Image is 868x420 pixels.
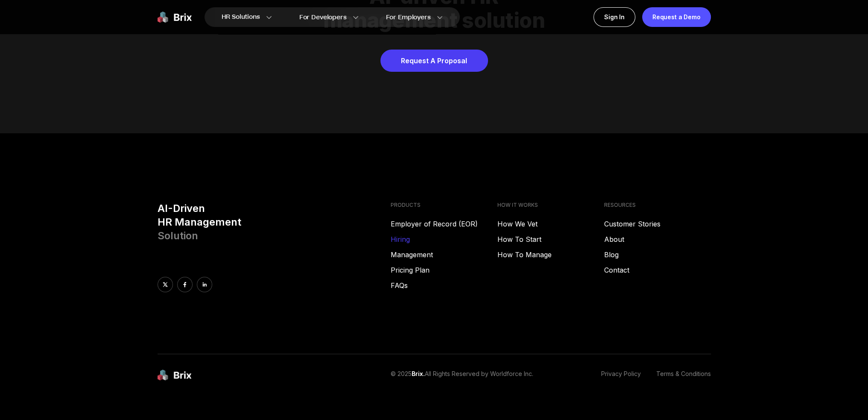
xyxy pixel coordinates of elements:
[593,7,635,27] a: Sign In
[158,202,384,243] h3: AI-Driven HR Management
[391,370,533,381] p: © 2025 All Rights Reserved by Worldforce Inc.
[299,13,347,22] span: For Developers
[604,250,711,260] a: Blog
[604,234,711,244] a: About
[601,370,641,381] a: Privacy Policy
[391,265,497,275] a: Pricing Plan
[222,10,260,24] span: HR Solutions
[656,370,711,381] a: Terms & Conditions
[497,219,604,229] a: How We Vet
[391,250,497,260] a: Management
[380,50,488,72] a: Request A Proposal
[604,219,711,229] a: Customer Stories
[158,370,192,381] img: brix
[412,370,425,377] span: Brix.
[604,202,711,209] h4: RESOURCES
[497,234,604,244] a: How To Start
[386,13,431,22] span: For Employers
[391,219,497,229] a: Employer of Record (EOR)
[642,7,711,27] a: Request a Demo
[497,202,604,209] h4: HOW IT WORKS
[391,280,497,291] a: FAQs
[391,234,497,244] a: Hiring
[497,250,604,260] a: How To Manage
[604,265,711,275] a: Contact
[391,202,497,209] h4: PRODUCTS
[158,229,198,242] span: Solution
